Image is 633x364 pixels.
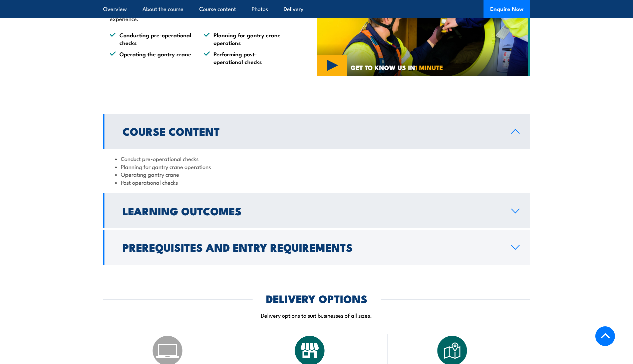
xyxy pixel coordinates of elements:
li: Conduct pre-operational checks [115,155,518,162]
h2: Course Content [122,126,501,136]
strong: 1 MINUTE [415,62,443,72]
h2: DELIVERY OPTIONS [266,294,367,303]
a: Prerequisites and Entry Requirements [103,230,530,265]
a: Course Content [103,114,530,149]
a: Learning Outcomes [103,193,530,228]
li: Planning for gantry crane operations [115,163,518,170]
li: Conducting pre-operational checks [110,31,192,47]
li: Planning for gantry crane operations [204,31,286,47]
li: Operating the gantry crane [110,50,192,66]
li: Operating gantry crane [115,170,518,178]
p: Delivery options to suit businesses of all sizes. [103,311,530,319]
h2: Learning Outcomes [122,206,501,215]
h2: Prerequisites and Entry Requirements [122,242,501,252]
li: Post operational checks [115,178,518,186]
span: GET TO KNOW US IN [351,64,443,70]
li: Performing post-operational checks [204,50,286,66]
